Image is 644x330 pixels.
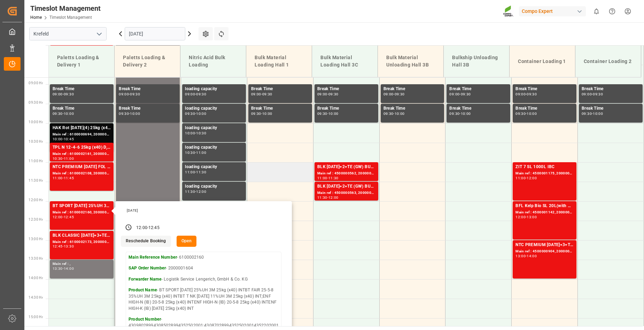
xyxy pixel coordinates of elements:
div: 09:00 [251,93,261,96]
div: 10:00 [328,112,339,115]
div: 09:30 [449,112,459,115]
div: 11:00 [64,157,74,160]
div: 09:00 [317,93,327,96]
div: 09:00 [119,93,129,96]
div: Main ref : 4500000562, 2000000150 [317,171,375,176]
p: - Logistik Service Lengerich, GmbH & Co. KG [129,276,279,283]
div: 12:00 [53,215,63,219]
div: - [526,93,527,96]
a: Home [30,15,42,20]
div: Break Time [119,105,177,112]
p: - 6100002160 [129,254,279,261]
div: - [195,151,196,154]
div: - [327,112,328,115]
div: - [393,93,394,96]
div: - [526,112,527,115]
div: - [63,93,64,96]
strong: Product Name [129,288,157,292]
div: Main ref : , [53,261,111,267]
div: 10:00 [64,112,74,115]
div: Break Time [515,105,574,112]
div: 12:00 [527,176,537,180]
button: Compo Expert [519,5,589,18]
div: 11:30 [185,190,195,193]
div: BLK [DATE]+2+TE (GW) BULK [317,164,375,171]
div: 11:00 [185,171,195,174]
div: BLK [DATE]+2+TE (GW) BULK [317,183,375,190]
span: 09:00 Hr [29,81,43,85]
div: Container Loading 1 [515,55,569,68]
div: 11:00 [196,151,206,154]
div: HAK Rot [DATE](4) 25kg (x48) INT spPALHAK Basis 2 [DATE](+4) 25kg (x48) BASIS;BFL Aktiv [DATE] SL... [53,125,111,132]
div: 11:30 [317,196,327,199]
div: Break Time [383,86,442,93]
div: - [195,112,196,115]
div: 10:45 [64,137,74,141]
strong: Main Reference Number [129,255,177,260]
div: 09:30 [461,93,471,96]
div: Break Time [251,105,309,112]
div: 13:00 [527,215,537,219]
div: loading capacity [185,144,243,151]
div: 09:30 [64,93,74,96]
span: 15:00 Hr [29,315,43,319]
div: 14:00 [527,254,537,258]
span: 10:30 Hr [29,140,43,143]
div: 09:00 [383,93,394,96]
strong: Forwarder Name [129,277,162,282]
div: 12:45 [64,215,74,219]
div: 11:30 [196,171,206,174]
div: Main ref : 6100002160, 2000001604 [53,210,111,215]
div: Bulkship Unloading Hall 3B [449,51,504,71]
div: 12:00 [515,215,526,219]
div: 09:00 [449,93,459,96]
div: Container Loading 2 [581,55,635,68]
span: 13:30 Hr [29,257,43,260]
span: 14:30 Hr [29,296,43,299]
div: 10:00 [593,112,603,115]
div: 11:45 [64,176,74,180]
strong: SAP Order Number [129,266,166,270]
div: 10:00 [196,112,206,115]
span: 14:00 Hr [29,276,43,280]
div: Break Time [317,86,375,93]
div: 10:00 [53,137,63,141]
div: BFL Kelp Bio SL 20L(with B)(x48) EGY MTOBFL KELP BIO SL (with B) 12x1L (x60) EGY;BFL P-MAX SL 12x... [515,203,574,210]
div: 11:00 [317,176,327,180]
div: - [195,190,196,193]
div: 09:30 [317,112,327,115]
span: 12:00 Hr [29,198,43,202]
div: 09:00 [53,93,63,96]
div: 13:30 [64,245,74,248]
div: Break Time [449,105,507,112]
span: 13:00 Hr [29,237,43,241]
div: ZIT 7 SL 1000L IBC [515,164,574,171]
div: - [526,215,527,219]
div: Break Time [53,86,111,93]
div: - [459,93,460,96]
div: 09:30 [395,93,405,96]
div: 10:00 [130,112,140,115]
img: Screenshot%202023-09-29%20at%2010.02.21.png_1712312052.png [503,5,514,17]
div: 12:45 [53,245,63,248]
div: - [327,196,328,199]
div: 09:30 [53,112,63,115]
div: Compo Expert [519,6,586,16]
div: loading capacity [185,105,243,112]
span: 11:00 Hr [29,159,43,163]
div: Break Time [515,86,574,93]
div: Break Time [449,86,507,93]
div: - [63,112,64,115]
button: Reschedule Booking [121,236,171,247]
div: Break Time [53,105,111,112]
div: Break Time [317,105,375,112]
div: 10:00 [185,132,195,135]
div: loading capacity [185,183,243,190]
div: Bulk Material Loading Hall 3C [318,51,372,71]
p: - 2000001604 [129,265,279,272]
button: Open [177,236,197,247]
div: - [526,176,527,180]
div: loading capacity [185,86,243,93]
div: 09:30 [251,112,261,115]
div: - [129,112,130,115]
